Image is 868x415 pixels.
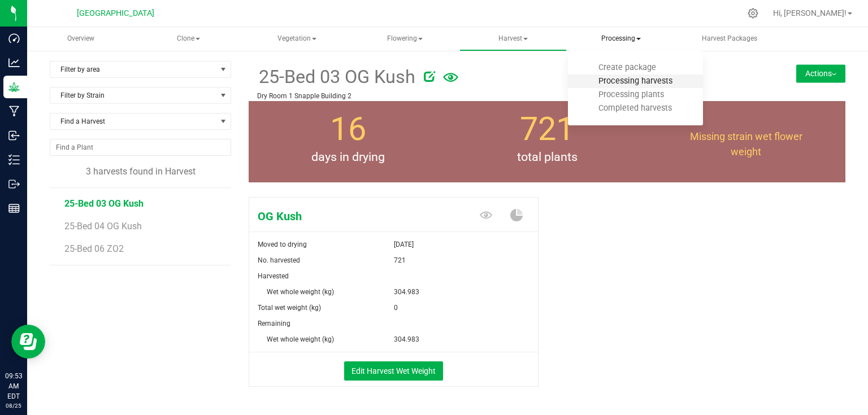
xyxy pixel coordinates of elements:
[258,320,290,327] span: Remaining
[690,130,802,158] span: Missing strain wet flower weight
[460,28,566,50] span: Harvest
[8,57,20,68] inline-svg: Analytics
[64,198,144,209] span: 25-Bed 03 OG Kush
[394,284,419,300] span: 304.983
[448,148,646,167] span: total plants
[27,27,134,51] a: Overview
[244,27,350,51] a: Vegetation
[655,101,837,182] group-info-box: Average wet flower weight
[773,8,847,18] span: Hi, [PERSON_NAME]!
[258,241,307,248] span: Moved to drying
[583,63,671,72] span: Create package
[520,110,574,148] span: 721
[5,401,22,410] p: 08/25
[344,361,443,381] button: Edit Harvest Wet Weight
[746,8,760,19] div: Manage settings
[50,88,216,103] span: Filter by Strain
[394,331,419,347] span: 304.983
[583,90,679,99] span: Processing plants
[568,27,675,51] a: Processing Create package Processing harvests Processing plants Completed harvests
[257,63,415,91] span: 25-Bed 03 OG Kush
[135,27,242,51] a: Clone
[136,28,241,50] span: Clone
[216,62,231,77] span: select
[8,106,20,117] inline-svg: Manufacturing
[351,27,458,51] a: Flowering
[77,8,154,18] span: [GEOGRAPHIC_DATA]
[456,101,638,182] group-info-box: Total number of plants
[459,27,566,51] a: Harvest
[8,33,20,44] inline-svg: Dashboard
[258,272,289,280] span: Harvested
[249,208,441,225] span: OG Kush
[258,304,321,312] span: Total wet weight (kg)
[249,148,448,167] span: days in drying
[50,62,216,77] span: Filter by area
[8,178,20,190] inline-svg: Outbound
[50,165,231,178] div: 3 harvests found in Harvest
[583,76,688,86] span: Processing harvests
[52,34,110,43] span: Overview
[257,101,439,182] group-info-box: Days in drying
[8,203,20,214] inline-svg: Reports
[64,243,124,254] span: 25-Bed 06 ZO2
[257,91,737,101] p: Dry Room 1 Snapple Building 2
[267,335,334,343] span: Wet whole weight (kg)
[394,237,414,252] span: [DATE]
[5,371,22,401] p: 09:53 AM EDT
[687,34,772,43] span: Harvest Packages
[676,27,783,51] a: Harvest Packages
[796,64,845,82] button: Actions
[568,27,675,51] span: Processing
[8,81,20,93] inline-svg: Grow
[267,288,334,296] span: Wet whole weight (kg)
[258,256,300,264] span: No. harvested
[394,252,406,268] span: 721
[50,139,231,155] input: NO DATA FOUND
[8,154,20,165] inline-svg: Inventory
[330,110,366,148] span: 16
[352,28,458,50] span: Flowering
[64,221,142,231] span: 25-Bed 04 OG Kush
[244,28,350,50] span: Vegetation
[583,103,687,113] span: Completed harvests
[11,325,45,359] iframe: Resource center
[8,130,20,141] inline-svg: Inbound
[50,113,216,129] span: Find a Harvest
[394,300,398,316] span: 0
